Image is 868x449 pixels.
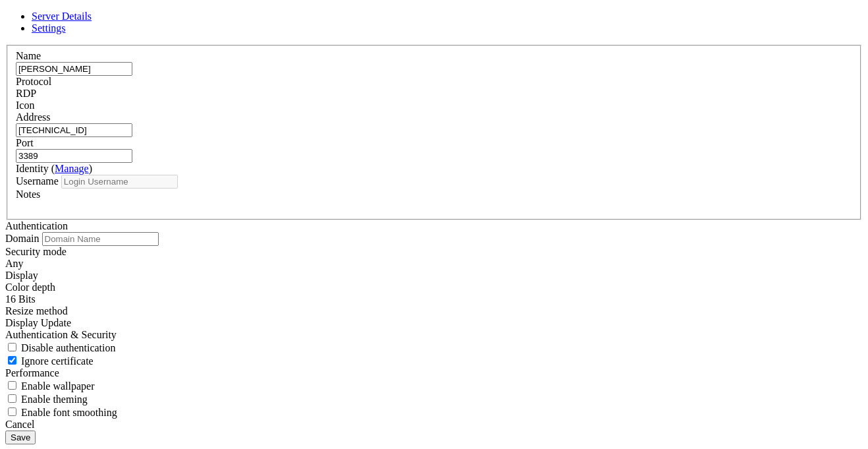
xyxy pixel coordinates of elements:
x-row: Setting up node-jsonify (0.0.1-1) ... [5,76,695,88]
button: Save [5,431,36,444]
label: Performance [5,367,59,378]
x-row: Setting up node-json-stable-stringify (1.0.2+repack1+~cs1.0.34-2) ... [5,100,695,112]
label: Port [16,137,34,148]
input: Port Number [16,149,132,163]
x-row: Setting up node-json-schema (0.4.0+~7.0.11-1) ... [5,326,695,338]
a: Manage [55,163,89,174]
x-row: Setting up node-core-util-is (1.0.3-1) ... [5,314,695,326]
label: Protocol [16,76,51,87]
x-row: Setting up node-time-stamp (2.2.0-2) ... [5,254,695,266]
span: 16 Bits [5,293,36,305]
label: Identity [16,163,92,174]
div: Any [5,258,863,270]
x-row: Setting up node-ip-regex (4.3.0+~4.1.1-1) ... [5,207,695,219]
label: If set to true, enables use of theming of windows and controls. [5,394,88,405]
label: Authentication & Security [5,329,117,340]
x-row: [######################################################################............................. [5,349,695,361]
div: Cancel [5,419,863,431]
input: Domain Name [42,232,159,246]
x-row: Setting up node-aproba (2.0.0-3) ... [5,136,695,148]
span: Enable wallpaper [21,380,95,392]
span: Enable font smoothing [21,407,117,418]
input: Enable wallpaper [8,381,16,390]
label: Notes [16,189,40,200]
label: Display [5,270,38,281]
span: ( ) [51,163,92,174]
x-row: Setting up node-is-plain-object (5.0.0-7) ... [5,171,695,183]
x-row: Setting up node-is-path-cwd (2.2.0-2) ... [5,53,695,65]
label: Icon [16,100,34,111]
label: The color depth to request, in bits-per-pixel. [5,282,55,293]
x-row: Setting up node-string-decoder (1.3.0-6) ... [5,231,695,243]
label: Address [16,111,50,123]
x-row: Setting up libjs-prettify ([DATE]+dfsg-1.1) ... [5,278,695,290]
x-row: Setting up node-unicode-property-aliases-ecmascript (2.1.0+ds-1) ... [5,148,695,160]
span: Enable theming [21,394,88,405]
input: Login Username [61,175,178,189]
x-row: Setting up node-esutils (2.0.3+~2.0.0-1) ... [5,243,695,254]
x-row: Setting up libhwasan0:amd64 (14.2.0-4ubuntu2~24.04) ... [5,65,695,76]
a: Settings [32,22,66,34]
input: Host Name or IP [16,123,132,137]
span: Display Update [5,317,71,328]
x-row: Setting up node-commander (9.4.1-1) ... [5,5,695,17]
div: Display Update [5,317,863,329]
div: 16 Bits [5,293,863,305]
label: Authentication [5,220,68,231]
label: If set to true, authentication will be disabled. Note that this refers to authentication that tak... [5,342,116,353]
span: Any [5,258,24,269]
input: Enable theming [8,394,16,403]
a: Server Details [32,11,92,22]
span: Ignore certificate [21,355,94,367]
label: If set to true, text will be rendered with smooth edges. Text over RDP is rendered with rough edg... [5,407,117,418]
div: (0, 28) [5,338,11,349]
input: Ignore certificate [8,356,16,365]
x-row: Setting up node-eslint-utils (3.0.0-3) ... [5,183,695,195]
x-row: Setting up libjs-regenerate (1.4.2-3) ... [5,124,695,136]
span: Disable authentication [21,342,116,353]
label: Security mode [5,246,67,257]
label: Name [16,50,41,61]
x-row: Setting up node-run-queue (2.0.0-3) ... [5,302,695,314]
x-row: Setting up libjs-events (3.3.0+~3.0.0-3) ... [5,290,695,302]
input: Disable authentication [8,343,16,351]
label: If set to true, the certificate returned by the server will be ignored, even if that certificate ... [5,355,94,367]
div: RDP [16,88,852,100]
x-row: Setting up node-spdx-license-ids (3.0.12-1) ... [5,219,695,231]
x-row: Setting up node-graceful-fs (4.2.10-1) ... [5,29,695,41]
label: Username [16,175,59,187]
x-row: Setting up libasan8:amd64 (14.2.0-4ubuntu2~24.04) ... [5,88,695,100]
x-row: Setting up libjs-typedarray-to-buffer (4.0.0-2) ... [5,17,695,29]
label: Display Update channel added with RDP 8.1 to signal the server when the client display size has c... [5,305,68,316]
input: Enable font smoothing [8,407,16,416]
x-row: Setting up node-path-dirname (1.0.2-2) ... [5,195,695,207]
x-row: Setting up node-binary-extensions (2.2.0-2) ... [5,160,695,171]
span: Progress: [ 69%] [5,349,90,361]
input: Server Name [16,62,132,76]
x-row: Setting up node-fast-levenshtein (2.0.6+ds-3) ... [5,112,695,124]
x-row: Setting up node-merge-stream (2.0.0+~1.1.2-2) ... [5,41,695,53]
label: Domain [5,233,40,244]
label: If set to true, enables rendering of the desktop wallpaper. By default, wallpaper will be disable... [5,380,95,392]
x-row: Setting up node-commondir (1.0.1+~1.0.0-1) ... [5,266,695,278]
span: RDP [16,88,36,99]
